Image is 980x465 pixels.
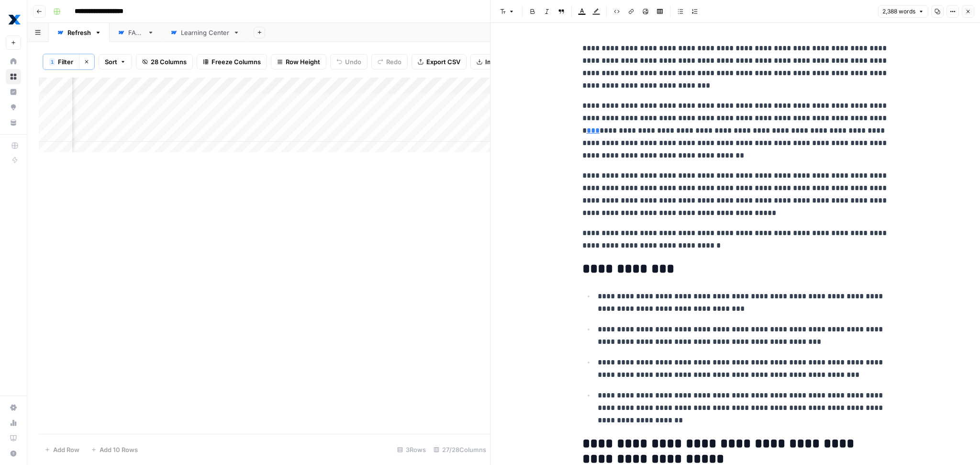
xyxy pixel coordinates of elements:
[6,84,21,100] a: Insights
[6,400,21,415] a: Settings
[6,415,21,431] a: Usage
[99,54,132,69] button: Sort
[371,54,408,69] button: Redo
[6,11,23,28] img: MaintainX Logo
[386,57,401,67] span: Redo
[412,54,467,69] button: Export CSV
[430,442,490,457] div: 27/28 Columns
[393,442,430,457] div: 3 Rows
[67,28,91,37] div: Refresh
[271,54,326,69] button: Row Height
[39,442,85,457] button: Add Row
[426,57,460,67] span: Export CSV
[6,54,21,69] a: Home
[151,57,187,67] span: 28 Columns
[6,115,21,130] a: Your Data
[53,445,79,454] span: Add Row
[136,54,193,69] button: 28 Columns
[162,23,248,42] a: Learning Center
[100,445,138,454] span: Add 10 Rows
[470,54,526,69] button: Import CSV
[878,5,928,18] button: 2,388 words
[181,28,229,37] div: Learning Center
[128,28,144,37] div: FAQs
[58,57,73,67] span: Filter
[43,54,79,69] button: 1Filter
[51,58,54,66] span: 1
[330,54,367,69] button: Undo
[110,23,162,42] a: FAQs
[6,8,21,32] button: Workspace: MaintainX
[485,57,520,67] span: Import CSV
[105,57,117,67] span: Sort
[6,69,21,84] a: Browse
[882,7,915,16] span: 2,388 words
[197,54,267,69] button: Freeze Columns
[49,23,110,42] a: Refresh
[345,57,361,67] span: Undo
[6,446,21,461] button: Help + Support
[85,442,144,457] button: Add 10 Rows
[286,57,320,67] span: Row Height
[212,57,261,67] span: Freeze Columns
[6,431,21,446] a: Learning Hub
[49,58,55,66] div: 1
[6,100,21,115] a: Opportunities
